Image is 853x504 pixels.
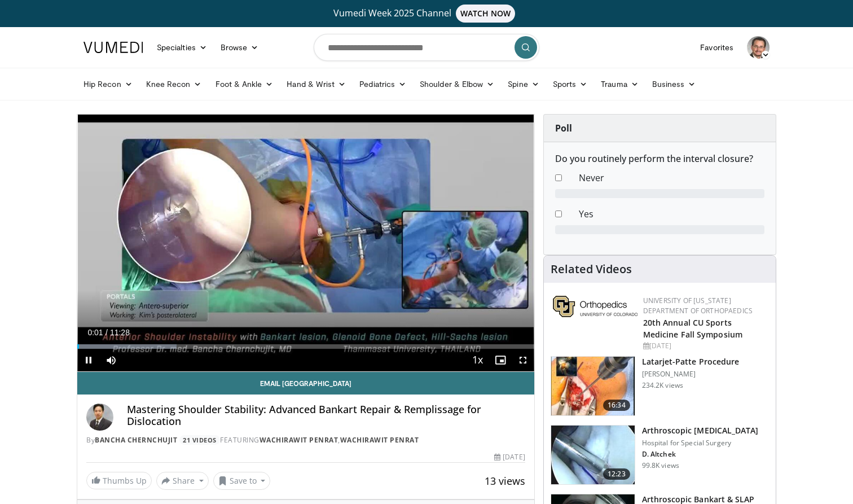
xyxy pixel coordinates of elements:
[179,435,221,445] a: 21 Videos
[494,452,525,462] div: [DATE]
[353,73,413,95] a: Pediatrics
[642,370,739,379] p: [PERSON_NAME]
[512,349,534,371] button: Fullscreen
[551,262,632,276] h4: Related Videos
[645,73,703,95] a: Business
[86,404,113,431] img: Avatar
[456,5,516,23] span: WATCH NOW
[555,122,572,134] strong: Poll
[209,73,280,95] a: Foot & Ankle
[551,356,769,416] a: 16:34 Latarjet-Patte Procedure [PERSON_NAME] 234.2K views
[642,439,759,448] p: Hospital for Special Surgery
[603,400,630,411] span: 16:34
[551,426,635,484] img: 10039_3.png.150x105_q85_crop-smart_upscale.jpg
[100,349,122,371] button: Mute
[603,468,630,480] span: 12:23
[105,328,108,337] span: /
[551,425,769,485] a: 12:23 Arthroscopic [MEDICAL_DATA] Hospital for Special Surgery D. Altchek 99.8K views
[213,472,271,490] button: Save to
[555,154,764,164] h6: Do you routinely perform the interval closure?
[83,42,143,53] img: VuMedi Logo
[77,344,534,349] div: Progress Bar
[747,36,770,59] img: Avatar
[570,207,773,221] dd: Yes
[643,296,753,315] a: University of [US_STATE] Department of Orthopaedics
[77,349,100,371] button: Pause
[127,404,525,428] h4: Mastering Shoulder Stability: Advanced Bankart Repair & Remplissage for Dislocation
[340,435,419,445] a: Wachirawit Penrat
[314,34,539,61] input: Search topics, interventions
[643,317,742,340] a: 20th Annual CU Sports Medicine Fall Symposium
[85,5,768,23] a: Vumedi Week 2025 ChannelWATCH NOW
[214,36,266,59] a: Browse
[139,73,209,95] a: Knee Recon
[77,372,534,395] a: Email [GEOGRAPHIC_DATA]
[413,73,501,95] a: Shoulder & Elbow
[86,472,152,489] a: Thumbs Up
[95,435,177,445] a: Bancha Chernchujit
[693,36,740,59] a: Favorites
[643,341,767,351] div: [DATE]
[156,472,209,490] button: Share
[86,435,525,445] div: By FEATURING ,
[642,356,739,367] h3: Latarjet-Patte Procedure
[280,73,353,95] a: Hand & Wrist
[642,425,759,436] h3: Arthroscopic [MEDICAL_DATA]
[642,450,759,459] p: D. Altchek
[260,435,338,445] a: Wachirawit Penrat
[642,381,683,390] p: 234.2K views
[485,474,525,488] span: 13 views
[642,461,679,470] p: 99.8K views
[150,36,214,59] a: Specialties
[77,115,534,372] video-js: Video Player
[594,73,645,95] a: Trauma
[489,349,512,371] button: Enable picture-in-picture mode
[87,328,103,337] span: 0:01
[553,296,637,317] img: 355603a8-37da-49b6-856f-e00d7e9307d3.png.150x105_q85_autocrop_double_scale_upscale_version-0.2.png
[110,328,130,337] span: 11:28
[501,73,546,95] a: Spine
[77,73,139,95] a: Hip Recon
[467,349,489,371] button: Playback Rate
[546,73,595,95] a: Sports
[570,171,773,185] dd: Never
[551,357,635,415] img: 617583_3.png.150x105_q85_crop-smart_upscale.jpg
